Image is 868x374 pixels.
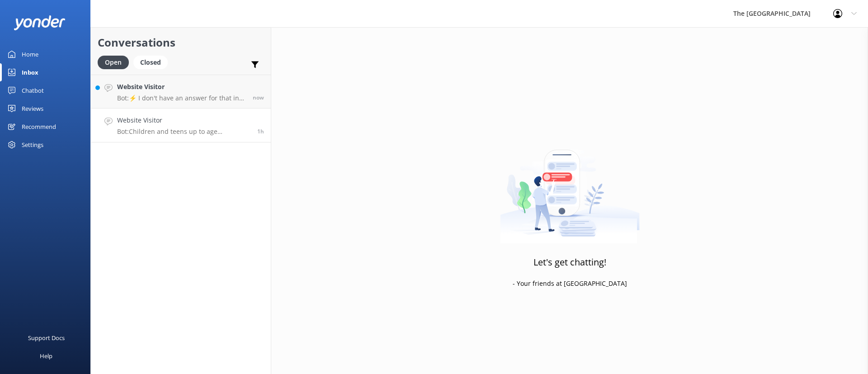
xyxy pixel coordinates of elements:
[22,99,43,118] div: Reviews
[14,15,66,30] img: yonder-white-logo.png
[91,75,271,109] a: Website VisitorBot:⚡ I don't have an answer for that in my knowledge base. Please try and rephras...
[28,329,65,347] div: Support Docs
[98,56,129,69] div: Open
[117,82,246,92] h4: Website Visitor
[22,136,43,154] div: Settings
[257,128,264,135] span: Sep 12 2025 05:02pm (UTC -10:00) Pacific/Honolulu
[513,279,627,289] p: - Your friends at [GEOGRAPHIC_DATA]
[253,94,264,101] span: Sep 12 2025 06:50pm (UTC -10:00) Pacific/Honolulu
[117,94,246,102] p: Bot: ⚡ I don't have an answer for that in my knowledge base. Please try and rephrase your questio...
[40,347,52,365] div: Help
[22,118,56,136] div: Recommend
[91,109,271,142] a: Website VisitorBot:Children and teens up to age [DEMOGRAPHIC_DATA] stay free when sharing with pa...
[98,57,133,67] a: Open
[98,34,264,51] h2: Conversations
[22,45,38,63] div: Home
[117,128,250,136] p: Bot: Children and teens up to age [DEMOGRAPHIC_DATA] stay free when sharing with parents at The [...
[500,131,640,244] img: artwork of a man stealing a conversation from at giant smartphone
[22,63,38,81] div: Inbox
[133,56,168,69] div: Closed
[133,57,172,67] a: Closed
[533,255,606,270] h3: Let's get chatting!
[117,115,250,125] h4: Website Visitor
[22,81,44,99] div: Chatbot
